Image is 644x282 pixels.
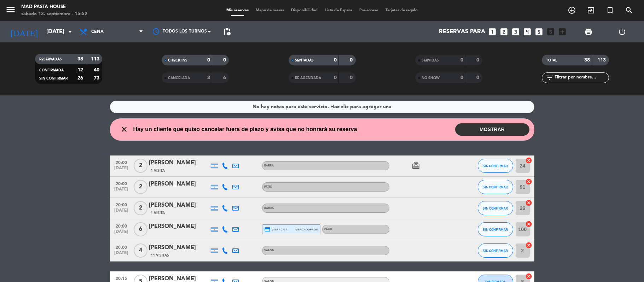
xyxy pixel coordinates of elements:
i: cancel [525,242,532,249]
span: CONFIRMADA [39,69,64,72]
strong: 38 [584,58,590,63]
i: cancel [525,199,532,206]
i: looks_5 [534,27,544,36]
strong: 12 [77,67,83,72]
i: looks_4 [523,27,532,36]
span: mercadopago [295,227,318,232]
span: BARRA [264,164,274,167]
span: CANCELADA [168,76,190,80]
strong: 0 [476,75,481,80]
span: PATIO [264,186,272,188]
span: 2 [134,159,147,173]
div: [PERSON_NAME] [149,201,209,210]
span: Reservas para [439,29,485,35]
span: [DATE] [112,208,130,216]
span: 1 Visita [151,168,165,174]
div: [PERSON_NAME] [149,222,209,231]
button: MOSTRAR [455,123,529,136]
span: SIN CONFIRMAR [483,249,508,253]
button: menu [5,4,16,17]
span: 20:15 [112,274,130,282]
span: SIN CONFIRMAR [483,206,508,210]
span: 4 [134,243,147,258]
button: SIN CONFIRMAR [478,159,513,173]
span: Mapa de mesas [252,8,288,12]
span: RE AGENDADA [295,76,321,80]
i: cancel [525,273,532,280]
span: Disponibilidad [288,8,321,12]
span: [DATE] [112,251,130,259]
span: [DATE] [112,166,130,174]
i: power_settings_new [618,28,626,36]
button: SIN CONFIRMAR [478,243,513,258]
span: 2 [134,201,147,215]
span: pending_actions [223,28,231,36]
i: menu [5,4,16,15]
strong: 0 [460,58,463,63]
input: Filtrar por nombre... [554,74,609,82]
strong: 0 [350,75,354,80]
div: [PERSON_NAME] [149,243,209,252]
strong: 0 [350,58,354,63]
strong: 0 [334,75,337,80]
span: BARRA [264,207,274,210]
div: Mad Pasta House [21,4,87,11]
strong: 0 [460,75,463,80]
strong: 73 [94,76,101,81]
span: [DATE] [112,187,130,195]
strong: 38 [77,57,83,61]
button: SIN CONFIRMAR [478,222,513,236]
i: looks_two [499,27,509,36]
span: SIN CONFIRMAR [483,164,508,168]
span: 2 [134,180,147,194]
span: Cena [91,29,104,34]
i: cancel [525,221,532,228]
i: turned_in_not [606,6,614,14]
i: exit_to_app [587,6,595,14]
span: TOTAL [546,59,557,62]
strong: 3 [207,75,210,80]
span: [DATE] [112,229,130,237]
i: arrow_drop_down [66,28,74,36]
span: SIN CONFIRMAR [483,185,508,189]
span: visa * 0727 [264,226,287,233]
i: looks_one [488,27,497,36]
span: 20:00 [112,200,130,208]
div: sábado 13. septiembre - 15:52 [21,11,87,18]
i: add_box [558,27,567,36]
span: SENTADAS [295,59,314,62]
span: SIN CONFIRMAR [39,77,68,80]
span: print [584,28,593,36]
i: card_giftcard [412,161,420,170]
span: SERVIDAS [422,59,439,62]
strong: 26 [77,76,83,81]
span: RESERVADAS [39,58,62,61]
span: Pre-acceso [356,8,382,12]
span: Tarjetas de regalo [382,8,421,12]
span: 11 Visitas [151,253,169,258]
span: Mis reservas [223,8,252,12]
div: LOG OUT [605,21,639,42]
i: looks_3 [511,27,520,36]
span: 6 [134,222,147,236]
i: close [120,125,128,134]
strong: 0 [207,58,210,63]
div: [PERSON_NAME] [149,158,209,168]
span: 1 Visita [151,210,165,216]
span: PATIO [324,228,332,231]
span: NO SHOW [422,76,440,80]
div: [PERSON_NAME] [149,180,209,189]
i: credit_card [264,226,271,233]
i: looks_6 [546,27,555,36]
i: add_circle_outline [568,6,576,14]
strong: 6 [223,75,227,80]
span: Lista de Espera [321,8,356,12]
button: SIN CONFIRMAR [478,201,513,215]
span: SIN CONFIRMAR [483,228,508,231]
span: 20:00 [112,179,130,187]
strong: 0 [476,58,481,63]
span: 20:00 [112,158,130,166]
i: cancel [525,178,532,185]
div: No hay notas para este servicio. Haz clic para agregar una [253,103,391,111]
i: [DATE] [5,24,43,40]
